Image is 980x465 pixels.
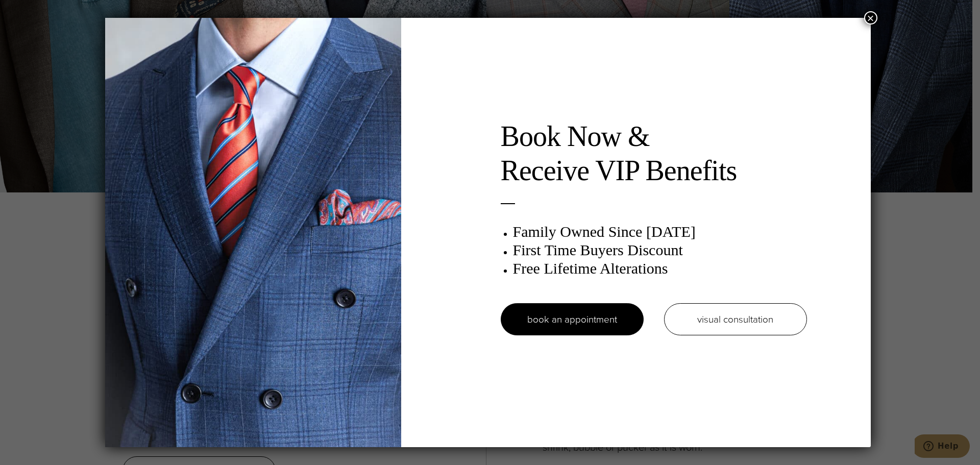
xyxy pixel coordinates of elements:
[501,303,644,335] a: book an appointment
[864,11,877,25] button: Close
[513,223,807,241] h3: Family Owned Since [DATE]
[513,241,807,259] h3: First Time Buyers Discount
[513,259,807,278] h3: Free Lifetime Alterations
[664,303,807,335] a: visual consultation
[23,7,44,16] span: Help
[501,119,807,188] h2: Book Now & Receive VIP Benefits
